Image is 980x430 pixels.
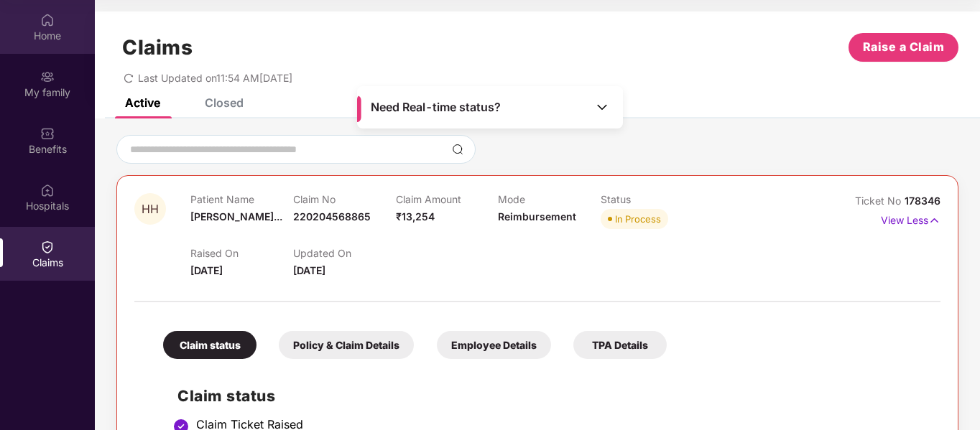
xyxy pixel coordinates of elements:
[142,203,159,215] span: HH
[452,144,463,155] img: svg+xml;base64,PHN2ZyBpZD0iU2VhcmNoLTMyeDMyIiB4bWxucz0iaHR0cDovL3d3dy53My5vcmcvMjAwMC9zdmciIHdpZH...
[573,331,667,359] div: TPA Details
[205,95,244,110] div: Closed
[190,264,223,276] span: [DATE]
[124,72,134,84] span: redo
[40,183,55,197] img: svg+xml;base64,PHN2ZyBpZD0iSG9zcGl0YWxzIiB4bWxucz0iaHR0cDovL3d3dy53My5vcmcvMjAwMC9zdmciIHdpZHRoPS...
[595,100,609,114] img: Toggle Icon
[190,247,293,259] p: Raised On
[293,264,325,276] span: [DATE]
[615,212,661,226] div: In Process
[190,210,282,223] span: [PERSON_NAME]...
[905,195,940,207] span: 178346
[855,195,905,207] span: Ticket No
[849,33,958,62] button: Raise a Claim
[928,212,940,228] img: svg+xml;base64,PHN2ZyB4bWxucz0iaHR0cDovL3d3dy53My5vcmcvMjAwMC9zdmciIHdpZHRoPSIxNyIgaGVpZ2h0PSIxNy...
[122,35,193,60] h1: Claims
[396,193,499,205] p: Claim Amount
[190,193,293,205] p: Patient Name
[498,193,601,205] p: Mode
[881,209,940,228] p: View Less
[163,331,256,359] div: Claim status
[177,384,926,408] h2: Claim status
[279,331,414,359] div: Policy & Claim Details
[293,210,371,223] span: 220204568865
[138,72,292,84] span: Last Updated on 11:54 AM[DATE]
[40,126,55,141] img: svg+xml;base64,PHN2ZyBpZD0iQmVuZWZpdHMiIHhtbG5zPSJodHRwOi8vd3d3LnczLm9yZy8yMDAwL3N2ZyIgd2lkdGg9Ij...
[498,210,576,223] span: Reimbursement
[437,331,551,359] div: Employee Details
[371,100,501,115] span: Need Real-time status?
[125,95,160,110] div: Active
[40,240,55,254] img: svg+xml;base64,PHN2ZyBpZD0iQ2xhaW0iIHhtbG5zPSJodHRwOi8vd3d3LnczLm9yZy8yMDAwL3N2ZyIgd2lkdGg9IjIwIi...
[293,247,396,259] p: Updated On
[396,210,435,223] span: ₹13,254
[293,193,396,205] p: Claim No
[601,193,703,205] p: Status
[863,38,945,56] span: Raise a Claim
[40,13,55,27] img: svg+xml;base64,PHN2ZyBpZD0iSG9tZSIgeG1sbnM9Imh0dHA6Ly93d3cudzMub3JnLzIwMDAvc3ZnIiB3aWR0aD0iMjAiIG...
[40,70,55,84] img: svg+xml;base64,PHN2ZyB3aWR0aD0iMjAiIGhlaWdodD0iMjAiIHZpZXdCb3g9IjAgMCAyMCAyMCIgZmlsbD0ibm9uZSIgeG...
